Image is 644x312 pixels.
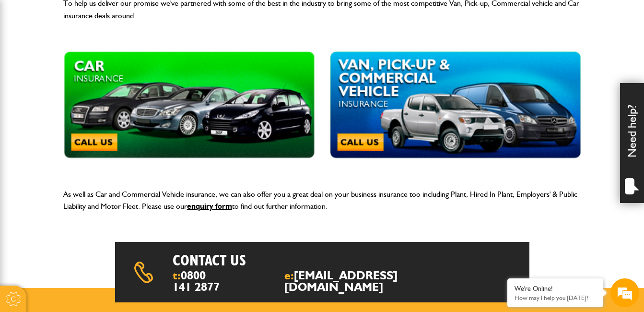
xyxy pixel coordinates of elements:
p: As well as Car and Commercial Vehicle insurance, we can also offer you a great deal on your busin... [63,188,581,213]
div: We're Online! [515,285,596,293]
span: t: [173,270,222,293]
p: How may I help you today? [515,294,596,301]
span: e: [284,270,410,293]
img: Van insurance [329,51,581,159]
input: Enter your phone number [12,145,175,167]
a: 0800 141 2877 [173,268,220,294]
img: d_20077148190_company_1631870298795_20077148190 [16,53,40,67]
div: Chat with us now [50,54,161,66]
em: Start Chat [130,243,174,256]
div: Minimize live chat window [157,5,180,28]
img: Car insurance [63,51,315,159]
div: Need help? [620,83,644,203]
textarea: Type your message and hit 'Enter' [12,174,175,235]
input: Enter your last name [12,89,175,110]
h2: Contact us [173,252,348,270]
a: [EMAIL_ADDRESS][DOMAIN_NAME] [284,268,398,294]
input: Enter your email address [12,117,175,138]
a: enquiry form [187,202,232,211]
